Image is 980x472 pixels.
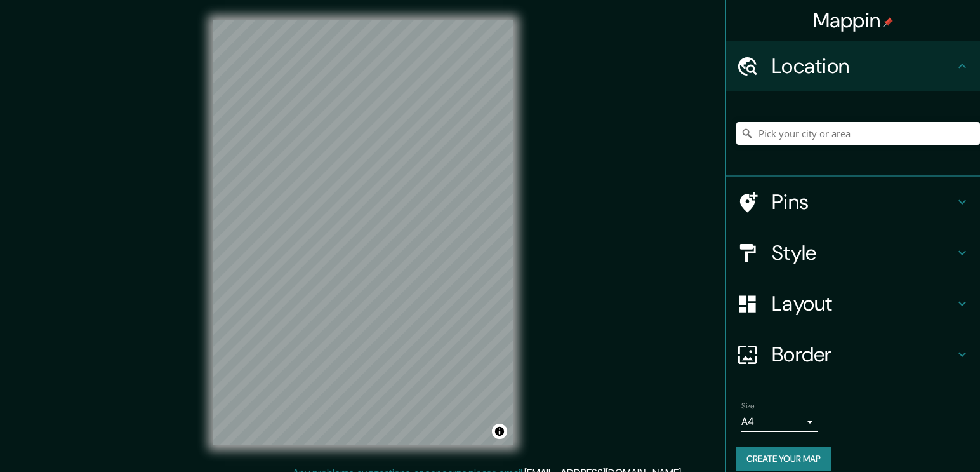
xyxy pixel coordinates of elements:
h4: Mappin [813,8,894,33]
button: Toggle attribution [492,424,507,439]
h4: Pins [772,189,955,215]
div: Pins [726,177,980,227]
label: Size [741,401,755,412]
img: pin-icon.png [883,17,893,27]
div: Location [726,41,980,91]
div: A4 [741,412,818,432]
h4: Location [772,53,955,79]
h4: Border [772,342,955,367]
h4: Style [772,240,955,266]
div: Layout [726,278,980,329]
button: Create your map [736,447,831,471]
div: Border [726,329,980,380]
input: Pick your city or area [736,122,980,145]
canvas: Map [213,20,513,445]
div: Style [726,227,980,278]
h4: Layout [772,291,955,316]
